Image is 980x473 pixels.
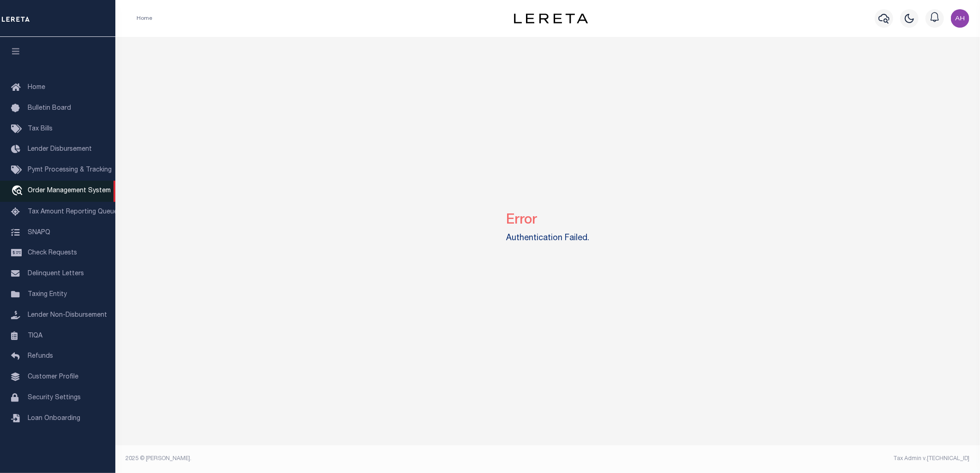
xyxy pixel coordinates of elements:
img: logo-dark.svg [514,13,588,24]
span: TIQA [28,332,42,339]
li: Home [137,14,152,23]
span: Lender Non-Disbursement [28,312,107,319]
h2: Error [506,205,589,229]
span: Security Settings [28,395,81,401]
i: travel_explore [11,185,26,197]
span: Bulletin Board [28,105,71,112]
div: Tax Admin v.[TECHNICAL_ID] [555,455,970,463]
span: Pymt Processing & Tracking [28,167,112,173]
span: Delinquent Letters [28,271,84,277]
span: Check Requests [28,250,77,256]
span: Lender Disbursement [28,146,92,153]
span: Loan Onboarding [28,415,80,422]
img: svg+xml;base64,PHN2ZyB4bWxucz0iaHR0cDovL3d3dy53My5vcmcvMjAwMC9zdmciIHBvaW50ZXItZXZlbnRzPSJub25lIi... [951,9,969,28]
span: Order Management System [28,188,111,194]
label: Authentication Failed. [506,232,589,245]
span: Tax Amount Reporting Queue [28,209,118,215]
span: Tax Bills [28,126,53,132]
span: Refunds [28,353,53,360]
span: Taxing Entity [28,291,67,298]
span: SNAPQ [28,229,50,236]
div: 2025 © [PERSON_NAME]. [119,455,548,463]
span: Home [28,84,45,91]
span: Customer Profile [28,374,78,380]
